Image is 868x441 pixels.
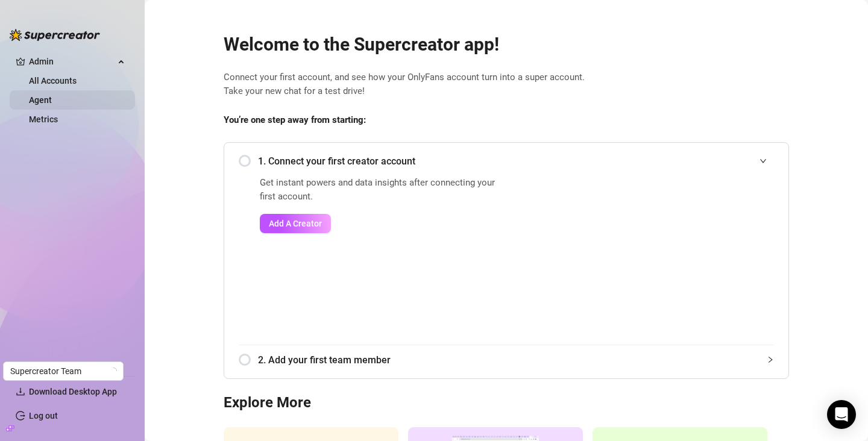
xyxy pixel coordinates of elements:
span: Connect your first account, and see how your OnlyFans account turn into a super account. Take you... [224,70,789,99]
span: Supercreator Team [10,362,116,380]
a: All Accounts [29,76,77,86]
span: 2. Add your first team member [258,352,774,367]
span: crown [16,57,25,66]
span: Add A Creator [269,219,322,228]
span: Get instant powers and data insights after connecting your first account. [260,176,503,204]
span: Download Desktop App [29,387,117,396]
a: Add A Creator [260,214,503,233]
iframe: Add Creators [533,176,774,330]
a: Metrics [29,114,58,124]
div: 1. Connect your first creator account [239,146,774,176]
button: Add A Creator [260,214,331,233]
span: Admin [29,52,115,71]
a: Agent [29,95,52,105]
span: collapsed [767,356,774,363]
h2: Welcome to the Supercreator app! [224,33,789,56]
a: Log out [29,411,58,421]
div: Open Intercom Messenger [827,400,856,429]
div: 2. Add your first team member [239,345,774,375]
span: download [16,387,25,396]
img: logo-BBDzfeDw.svg [10,29,100,41]
span: build [6,424,14,433]
span: expanded [759,157,767,164]
strong: You’re one step away from starting: [224,114,366,125]
span: loading [110,367,117,375]
h3: Explore More [224,393,789,413]
span: 1. Connect your first creator account [258,154,774,169]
